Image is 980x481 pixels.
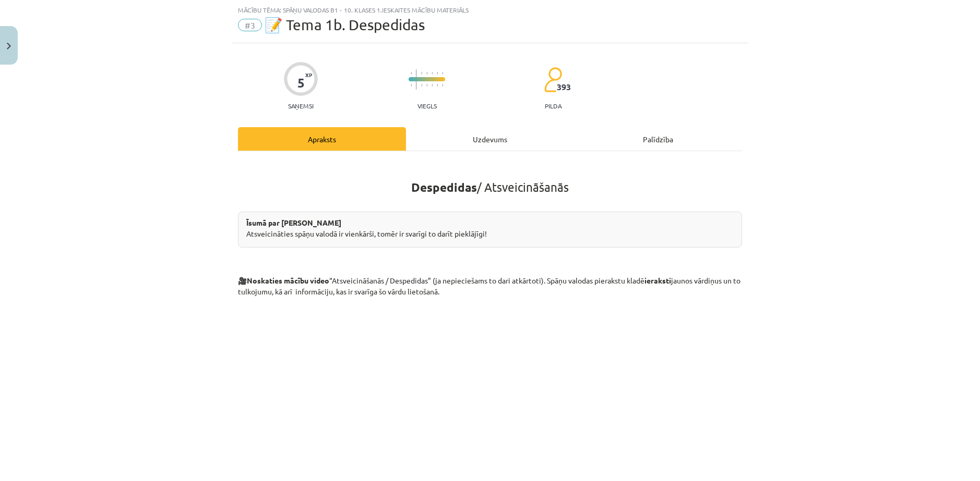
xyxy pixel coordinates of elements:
[432,84,433,87] img: icon-short-line-57e1e144782c952c97e751825c79c345078a6d821885a25fce030b3d8c18986b.svg
[238,127,406,151] div: Apraksts
[426,84,427,87] img: icon-short-line-57e1e144782c952c97e751825c79c345078a6d821885a25fce030b3d8c18986b.svg
[574,127,742,151] div: Palīdzība
[416,69,417,90] img: icon-long-line-d9ea69661e0d244f92f715978eff75569469978d946b2353a9bb055b3ed8787d.svg
[437,72,438,75] img: icon-short-line-57e1e144782c952c97e751825c79c345078a6d821885a25fce030b3d8c18986b.svg
[238,270,742,297] p: 🎥 “Atsveicināšanās / Despedidas” (ja nepieciešams to dari atkārtoti). Spāņu valodas pierakstu kla...
[421,72,422,75] img: icon-short-line-57e1e144782c952c97e751825c79c345078a6d821885a25fce030b3d8c18986b.svg
[246,218,341,227] strong: Īsumā par [PERSON_NAME]
[421,84,422,87] img: icon-short-line-57e1e144782c952c97e751825c79c345078a6d821885a25fce030b3d8c18986b.svg
[411,72,412,75] img: icon-short-line-57e1e144782c952c97e751825c79c345078a6d821885a25fce030b3d8c18986b.svg
[437,84,438,87] img: icon-short-line-57e1e144782c952c97e751825c79c345078a6d821885a25fce030b3d8c18986b.svg
[544,67,562,93] img: students-c634bb4e5e11cddfef0936a35e636f08e4e9abd3cc4e673bd6f9a4125e45ecb1.svg
[442,72,443,75] img: icon-short-line-57e1e144782c952c97e751825c79c345078a6d821885a25fce030b3d8c18986b.svg
[411,84,412,87] img: icon-short-line-57e1e144782c952c97e751825c79c345078a6d821885a25fce030b3d8c18986b.svg
[305,72,312,78] span: XP
[442,84,443,87] img: icon-short-line-57e1e144782c952c97e751825c79c345078a6d821885a25fce030b3d8c18986b.svg
[7,43,11,50] img: icon-close-lesson-0947bae3869378f0d4975bcd49f059093ad1ed9edebbc8119c70593378902aed.svg
[238,161,742,208] h1: / Atsveicināšanās
[406,127,574,151] div: Uzdevums
[411,180,477,195] strong: Despedidas
[238,212,742,248] div: Atsveicināties spāņu valodā ir vienkārši, tomēr ir svarīgi to darīt pieklājīgi!
[238,6,742,14] div: Mācību tēma: Spāņu valodas b1 - 10. klases 1.ieskaites mācību materiāls
[417,102,437,109] p: Viegls
[247,276,329,285] strong: Noskaties mācību video
[297,76,305,90] div: 5
[238,19,262,31] span: #3
[284,102,318,109] p: Saņemsi
[426,72,427,75] img: icon-short-line-57e1e144782c952c97e751825c79c345078a6d821885a25fce030b3d8c18986b.svg
[557,82,571,92] span: 393
[545,102,561,109] p: pilda
[265,16,425,33] span: 📝 Tema 1b. Despedidas
[432,72,433,75] img: icon-short-line-57e1e144782c952c97e751825c79c345078a6d821885a25fce030b3d8c18986b.svg
[644,276,671,285] strong: ieraksti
